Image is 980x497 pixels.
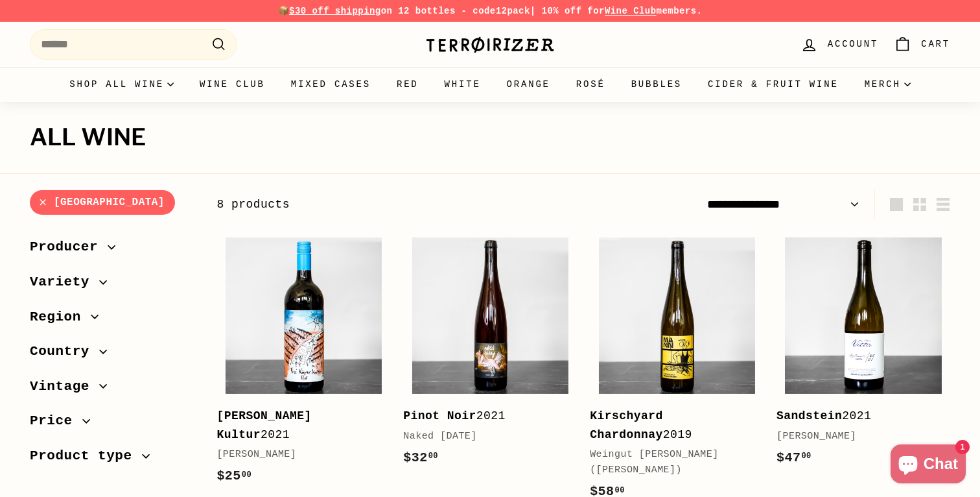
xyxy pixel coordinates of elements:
p: 📦 on 12 bottles - code | 10% off for members. [30,4,950,18]
a: Red [384,67,432,102]
a: Wine Club [187,67,278,102]
summary: Shop all wine [56,67,187,102]
button: Price [30,407,196,442]
button: Country [30,337,196,372]
span: $30 off shipping [289,6,381,16]
div: 2021 [216,407,377,444]
sup: 00 [428,452,438,461]
a: Pinot Noir2021Naked [DATE] [403,228,577,481]
span: Producer [30,236,108,258]
span: $47 [776,450,811,465]
sup: 00 [801,452,811,461]
sup: 00 [242,470,251,479]
div: [PERSON_NAME] [216,447,377,463]
b: Pinot Noir [403,409,476,422]
div: [PERSON_NAME] [776,429,937,444]
a: Wine Club [605,6,657,16]
a: Rosé [563,67,618,102]
b: [PERSON_NAME] Kultur [216,409,311,441]
span: $25 [216,468,251,483]
a: Mixed Cases [278,67,384,102]
div: Naked [DATE] [403,429,564,444]
inbox-online-store-chat: Shopify online store chat [887,444,970,487]
summary: Merch [852,67,924,102]
div: 8 products [216,195,583,214]
span: Price [30,410,82,432]
strong: 12pack [496,6,530,16]
div: 2021 [776,407,937,426]
button: Vintage [30,372,196,407]
div: Primary [4,67,976,102]
button: Variety [30,268,196,303]
button: Producer [30,233,196,268]
sup: 00 [615,486,625,495]
div: Weingut [PERSON_NAME] ([PERSON_NAME]) [590,447,751,478]
a: Cider & Fruit Wine [695,67,852,102]
a: Account [793,25,886,64]
a: Sandstein2021[PERSON_NAME] [776,228,950,481]
a: Bubbles [618,67,695,102]
div: 2021 [403,407,564,426]
div: 2019 [590,407,751,444]
span: Country [30,341,99,363]
b: Sandstein [776,409,842,422]
span: Variety [30,271,99,293]
a: Orange [494,67,563,102]
span: Cart [921,37,950,51]
span: Vintage [30,376,99,398]
span: $32 [403,450,438,465]
b: Kirschyard Chardonnay [590,409,663,441]
a: [GEOGRAPHIC_DATA] [30,190,175,215]
span: Account [828,37,878,51]
h1: All wine [30,125,950,151]
button: Product type [30,442,196,477]
a: White [432,67,494,102]
span: Region [30,306,91,328]
button: Region [30,303,196,338]
a: Cart [886,25,958,64]
span: Product type [30,445,142,467]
